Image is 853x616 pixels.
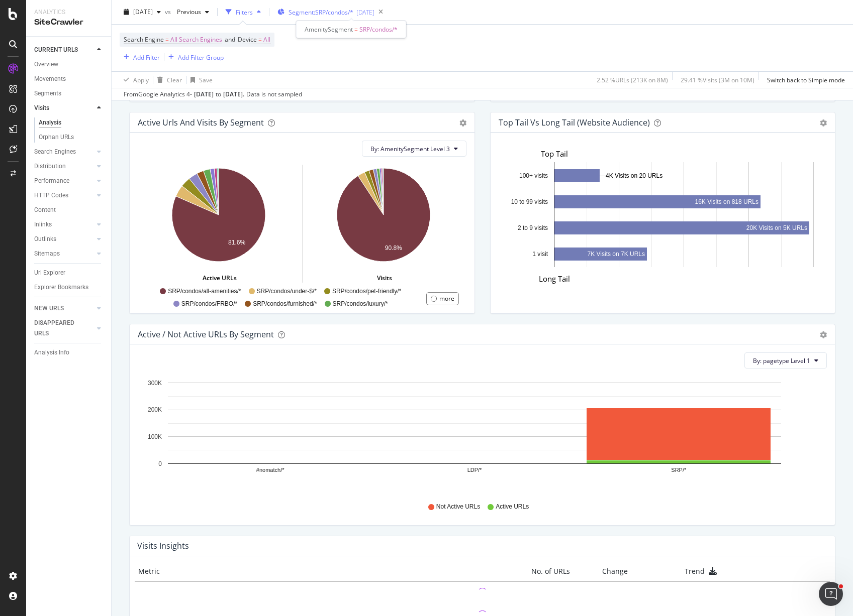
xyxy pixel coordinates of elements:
div: Add Filter Group [178,53,224,61]
div: Top Tail [541,149,827,159]
span: SRP/condos/all-amenities/* [168,287,241,296]
a: Analysis [39,117,104,128]
text: 100+ visits [519,172,547,179]
div: more [439,294,454,303]
text: 16K Visits on 818 URLs [695,198,759,205]
div: NEW URLS [34,303,64,314]
h4: Visits Insights [137,539,189,553]
div: From Google Analytics 4 - to Data is not sampled [124,90,302,99]
svg: A chart. [499,162,823,279]
div: Analysis Info [34,347,69,358]
button: Apply [120,72,149,88]
svg: A chart. [138,377,819,493]
span: vs [165,8,173,16]
span: SRP/condos/furnished/* [253,300,317,308]
a: Url Explorer [34,268,104,278]
div: Change [578,566,628,576]
a: Sitemaps [34,249,94,259]
span: SRP/condos/under-$/* [257,287,317,296]
div: gear [820,331,827,338]
svg: A chart. [303,165,464,281]
text: 7K Visits on 7K URLs [587,251,645,258]
text: LDP/* [467,467,482,473]
span: By: AmenitySegment Level 3 [370,145,450,153]
div: gear [459,119,466,127]
div: [DATE] [356,8,374,17]
button: Filters [222,4,265,20]
div: Explorer Bookmarks [34,282,88,293]
span: By: pagetype Level 1 [753,356,810,365]
a: Search Engines [34,147,94,157]
text: 100K [148,433,162,440]
span: Search Engine [124,35,164,44]
span: Device [238,35,257,44]
button: [DATE] [120,4,165,20]
text: 0 [158,460,162,467]
text: 10 to 99 visits [511,198,547,205]
div: Segments [34,88,61,99]
text: 4K Visits on 20 URLs [606,172,662,179]
a: Analysis Info [34,347,104,358]
div: Content [34,205,56,215]
div: Overview [34,59,58,70]
div: SiteCrawler [34,17,103,28]
button: Switch back to Simple mode [763,72,845,88]
text: SRP/* [671,467,687,473]
div: gear [820,119,827,127]
div: Analytics [34,8,103,17]
a: Outlinks [34,234,94,244]
div: Trend [635,566,766,576]
text: 2 to 9 visits [517,224,547,231]
div: Performance [34,176,69,186]
button: Segment:SRP/condos/*[DATE] [273,4,374,20]
div: 29.41 % Visits ( 3M on 10M ) [681,75,754,84]
a: Explorer Bookmarks [34,282,104,293]
a: Overview [34,59,104,70]
button: Clear [153,72,182,88]
a: HTTP Codes [34,190,94,201]
div: Active Urls and Visits by Segment [138,117,264,128]
iframe: Intercom live chat [819,582,843,606]
text: 200K [148,407,162,414]
div: Long Tail [539,274,827,284]
span: All Search Engines [170,33,222,47]
span: SRP/condos/luxury/* [333,300,388,308]
div: Active / Not Active URLs by Segment [138,329,274,339]
button: Previous [173,4,213,20]
text: 90.8% [385,245,402,252]
div: Add Filter [133,53,160,61]
div: Save [199,75,213,84]
div: Filters [236,8,253,16]
div: HTTP Codes [34,190,68,201]
div: Inlinks [34,219,52,230]
a: Segments [34,88,104,99]
div: A chart. [138,165,300,281]
a: Orphan URLs [39,132,104,143]
button: By: AmenitySegment Level 3 [362,141,466,157]
div: Url Explorer [34,268,65,278]
text: #nomatch/* [256,467,285,473]
button: Add Filter [120,51,160,63]
a: Visits [34,103,94,113]
text: 81.6% [228,239,245,247]
div: Movements [34,74,66,84]
div: Sitemaps [34,249,60,259]
span: Active URLs [496,503,529,511]
a: Inlinks [34,219,94,230]
div: Outlinks [34,234,56,244]
span: Previous [173,8,201,16]
span: SRP/condos/FRBO/* [181,300,237,308]
div: No. of URLs [487,566,570,576]
div: Top Tail vs Long Tail (Website Audience) [499,117,650,128]
span: Segment: SRP/condos/* [289,8,353,17]
div: DISAPPEARED URLS [34,318,85,339]
div: Visits [34,103,49,113]
text: 300K [148,380,162,387]
a: DISAPPEARED URLS [34,318,94,339]
span: 2025 Aug. 8th [133,8,153,16]
span: Not Active URLs [436,503,480,511]
a: Distribution [34,161,94,172]
a: CURRENT URLS [34,45,94,55]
